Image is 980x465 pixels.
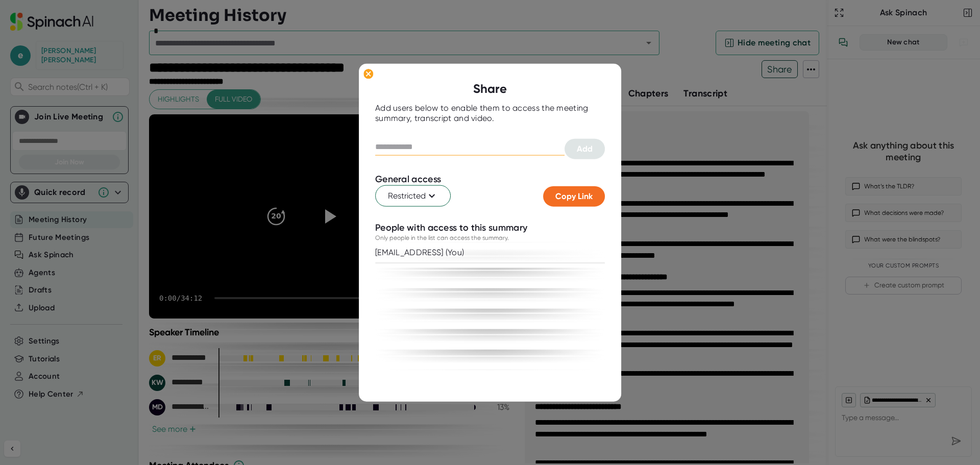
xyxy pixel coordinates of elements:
[388,190,438,202] span: Restricted
[375,103,605,124] div: Add users below to enable them to access the meeting summary, transcript and video.
[565,139,605,159] button: Add
[473,81,507,96] b: Share
[555,191,593,201] span: Copy Link
[375,222,527,234] div: People with access to this summary
[375,233,509,242] div: Only people in the list can access the summary.
[375,174,441,185] div: General access
[543,186,605,207] button: Copy Link
[577,144,593,154] span: Add
[375,248,464,258] div: [EMAIL_ADDRESS] (You)
[375,185,451,207] button: Restricted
